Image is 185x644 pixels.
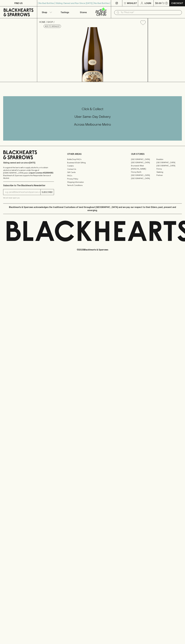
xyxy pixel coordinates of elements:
[131,152,182,156] p: OUR STORES
[131,164,156,167] a: Brunswick West
[74,6,93,18] a: Stores
[5,190,40,194] input: e.g. jane@blackheartsandsparrows.com.au
[56,6,74,18] a: Tastings
[42,11,47,14] p: Shop
[3,161,54,164] p: Sibling owned and run since [DATE]
[67,152,118,156] p: OTHER AREAS
[67,184,118,187] a: Terms & Conditions
[61,11,69,14] p: Tastings
[47,21,53,23] a: SHOP
[166,2,167,4] p: 0
[3,96,182,141] div: Call to action block
[171,2,183,5] p: Checkout
[156,164,182,167] a: [GEOGRAPHIC_DATA]
[67,177,118,180] a: Privacy Policy
[127,2,137,5] p: Wishlist
[67,158,118,161] a: Bottle Drop FAQ's
[67,161,118,164] a: Business & Bulk Gifting
[39,21,45,23] a: HOME
[5,206,180,212] p: Blackhearts & Sparrows acknowledges the traditional Custodians of land throughout [GEOGRAPHIC_DAT...
[156,167,182,170] a: Fitzroy
[67,180,118,184] a: Shipping Information
[145,2,151,5] p: Login
[131,161,156,164] a: [GEOGRAPHIC_DATA]
[67,167,118,171] a: Contact Us
[131,174,156,177] a: [GEOGRAPHIC_DATA]
[3,184,54,187] p: Subscribe to The Blackhearts Newsletter
[44,25,61,28] button: Add to wishlist
[121,10,180,15] input: Try "Pinot noir"
[156,174,182,177] a: Prahran
[155,2,162,5] p: $0.00
[67,174,118,177] a: FAQ's
[131,177,156,180] a: [GEOGRAPHIC_DATA]
[80,11,87,14] p: Stores
[131,170,156,174] a: Fitzroy North
[3,197,54,199] p: We will never spam you
[41,189,54,195] button: SUBSCRIBE
[67,171,118,174] a: Gift Cards
[139,19,147,26] button: Add to wishlist
[37,27,148,82] img: 38179.png
[3,107,182,111] h5: Click & Collect
[29,172,53,174] strong: Liquor License #32064953
[156,158,182,161] a: Braddon
[14,2,23,5] p: FIND US
[131,167,156,170] a: [PERSON_NAME]
[156,170,182,174] a: Geelong
[3,114,182,119] h5: Uber Same-Day Delivery
[3,122,182,127] h5: Across Melbourne Metro
[156,161,182,164] a: [GEOGRAPHIC_DATA]
[131,158,156,161] a: [GEOGRAPHIC_DATA]
[3,166,54,179] p: It is against the law to sell or supply alcohol to, or to obtain alcohol on behalf of a person un...
[67,164,118,167] a: Careers
[42,191,53,194] p: SUBSCRIBE
[37,6,56,18] button: Shop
